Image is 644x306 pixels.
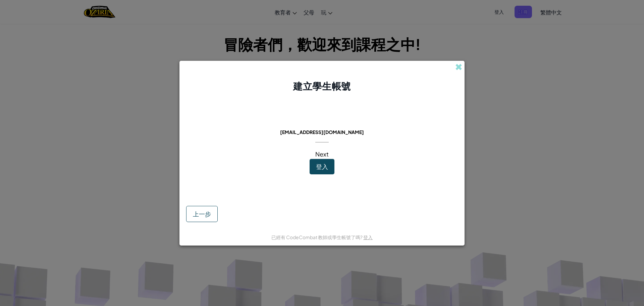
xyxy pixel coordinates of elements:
[186,206,218,222] button: 上一步
[271,234,363,240] span: 已經有 CodeCombat 教師或學生帳號了嗎?
[315,150,329,158] span: Next
[278,120,365,127] span: 此email帳號已經被使用過了：
[363,234,373,240] a: 登入
[316,163,328,170] span: 登入
[293,80,351,92] span: 建立學生帳號
[193,210,211,218] span: 上一步
[280,129,364,135] span: [EMAIL_ADDRESS][DOMAIN_NAME]
[310,159,334,174] button: 登入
